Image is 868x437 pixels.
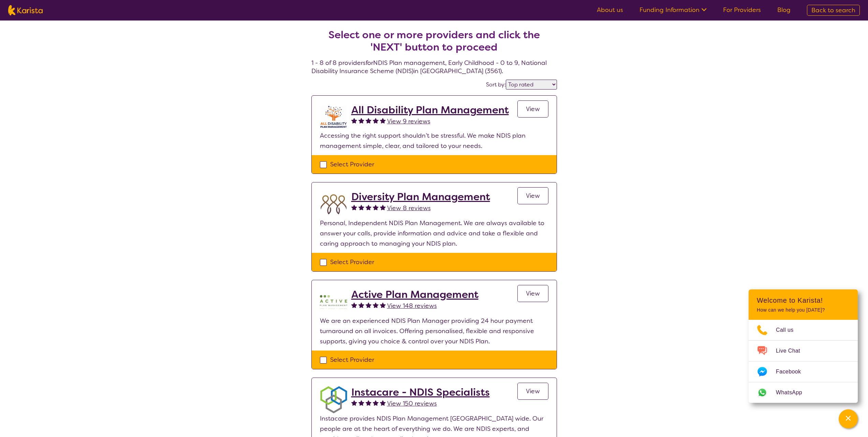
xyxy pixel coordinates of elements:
span: Facebook [776,367,809,377]
img: at5vqv0lot2lggohlylh.jpg [320,104,347,131]
a: All Disability Plan Management [351,104,509,116]
a: Active Plan Management [351,288,479,301]
img: fullstar [380,204,386,210]
img: duqvjtfkvnzb31ymex15.png [320,191,347,218]
a: For Providers [723,6,761,14]
a: About us [597,6,623,14]
span: Call us [776,325,802,335]
img: fullstar [373,302,379,308]
img: fullstar [380,118,386,123]
img: fullstar [358,400,364,406]
img: pypzb5qm7jexfhutod0x.png [320,288,347,316]
p: Accessing the right support shouldn’t be stressful. We make NDIS plan management simple, clear, a... [320,131,548,151]
span: WhatsApp [776,387,810,398]
a: View 148 reviews [387,301,437,311]
label: Sort by: [486,81,506,88]
a: View [517,187,548,204]
img: fullstar [351,400,357,406]
img: fullstar [358,204,364,210]
a: View 150 reviews [387,398,437,409]
img: fullstar [351,118,357,123]
img: fullstar [358,302,364,308]
span: View 150 reviews [387,399,437,408]
span: View 9 reviews [387,117,430,125]
a: Instacare - NDIS Specialists [351,386,490,398]
a: Diversity Plan Management [351,191,490,203]
img: fullstar [351,302,357,308]
img: fullstar [358,118,364,123]
a: View 8 reviews [387,203,431,213]
span: View [526,105,540,113]
span: View [526,387,540,395]
a: Web link opens in a new tab. [749,382,858,403]
div: Channel Menu [749,289,858,403]
a: Funding Information [639,6,707,14]
h2: Select one or more providers and click the 'NEXT' button to proceed [320,29,549,53]
button: Channel Menu [839,409,858,428]
ul: Choose channel [749,320,858,403]
a: Back to search [807,5,860,16]
p: We are an experienced NDIS Plan Manager providing 24 hour payment turnaround on all invoices. Off... [320,316,548,346]
span: Back to search [811,6,855,14]
span: View 8 reviews [387,204,431,212]
img: fullstar [366,204,371,210]
a: View [517,285,548,302]
span: View [526,192,540,200]
img: obkhna0zu27zdd4ubuus.png [320,386,347,413]
img: fullstar [366,302,371,308]
img: Karista logo [8,5,43,15]
img: fullstar [351,204,357,210]
a: View 9 reviews [387,116,430,126]
img: fullstar [373,204,379,210]
h4: 1 - 8 of 8 providers for NDIS Plan management , Early Childhood - 0 to 9 , National Disability In... [311,12,557,75]
a: Blog [777,6,791,14]
img: fullstar [380,302,386,308]
img: fullstar [366,118,371,123]
a: View [517,100,548,118]
span: View [526,289,540,298]
span: Live Chat [776,346,808,356]
img: fullstar [380,400,386,406]
img: fullstar [373,400,379,406]
p: Personal, Independent NDIS Plan Management. We are always available to answer your calls, provide... [320,218,548,249]
img: fullstar [366,400,371,406]
a: View [517,383,548,400]
span: View 148 reviews [387,302,437,310]
img: fullstar [373,118,379,123]
h2: Welcome to Karista! [757,296,850,304]
p: How can we help you [DATE]? [757,307,850,313]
